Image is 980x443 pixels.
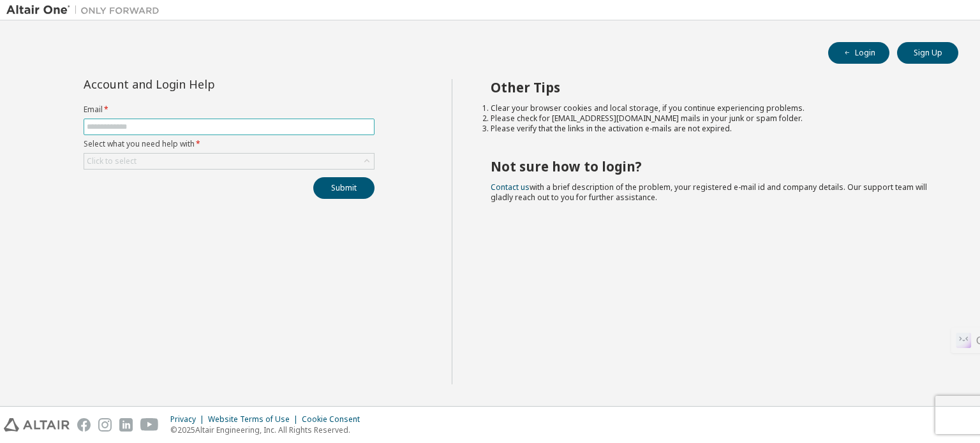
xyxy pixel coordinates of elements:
[77,418,91,432] img: facebook.svg
[84,154,374,169] div: Click to select
[491,182,927,203] span: with a brief description of the problem, your registered e-mail id and company details. Our suppo...
[84,139,375,149] label: Select what you need help with
[491,113,936,124] li: Please check for [EMAIL_ADDRESS][DOMAIN_NAME] mails in your junk or spam folder.
[491,158,936,175] h2: Not sure how to login?
[170,425,367,435] p: © 2025 Altair Engineering, Inc. All Rights Reserved.
[170,414,208,425] div: Privacy
[87,156,137,166] div: Click to select
[208,414,302,425] div: Website Terms of Use
[84,79,316,89] div: Account and Login Help
[84,105,375,115] label: Email
[302,414,367,425] div: Cookie Consent
[119,418,133,432] img: linkedin.svg
[4,418,70,432] img: altair_logo.svg
[6,4,166,17] img: Altair One
[98,418,112,432] img: instagram.svg
[140,418,159,432] img: youtube.svg
[491,79,936,96] h2: Other Tips
[897,42,958,64] button: Sign Up
[491,124,936,134] li: Please verify that the links in the activation e-mails are not expired.
[491,103,936,113] li: Clear your browser cookies and local storage, if you continue experiencing problems.
[313,177,375,199] button: Submit
[828,42,889,64] button: Login
[491,182,530,192] a: Contact us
